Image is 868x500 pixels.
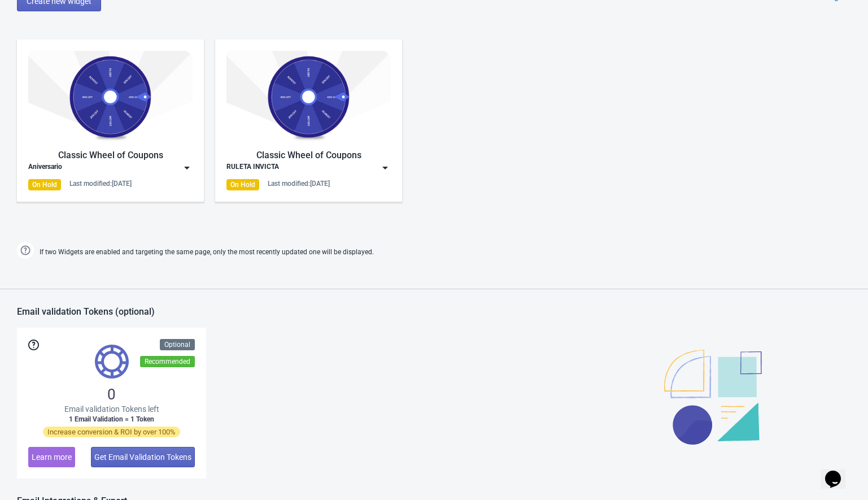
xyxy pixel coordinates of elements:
span: 1 Email Validation = 1 Token [69,415,154,424]
img: tokens.svg [95,345,129,379]
div: Recommended [140,356,195,367]
div: Aniversario [28,162,62,173]
div: On Hold [28,179,61,190]
div: On Hold [226,179,259,190]
img: classic_game.jpg [28,51,193,143]
span: 0 [107,385,116,403]
span: Learn more [32,453,72,462]
img: dropdown.png [181,162,193,173]
img: help.png [17,242,34,259]
button: Get Email Validation Tokens [91,447,195,467]
button: Learn more [28,447,75,467]
div: Last modified: [DATE] [69,179,132,188]
iframe: chat widget [821,455,857,489]
div: Classic Wheel of Coupons [28,149,193,162]
img: dropdown.png [380,162,391,173]
span: Email validation Tokens left [64,403,159,415]
img: classic_game.jpg [226,51,391,143]
span: If two Widgets are enabled and targeting the same page, only the most recently updated one will b... [40,243,374,262]
div: RULETA INVICTA [226,162,279,173]
div: Last modified: [DATE] [268,179,330,188]
span: Get Email Validation Tokens [94,453,191,462]
div: Optional [160,339,195,350]
span: Increase conversion & ROI by over 100% [43,427,180,437]
div: Classic Wheel of Coupons [226,149,391,162]
img: illustration.svg [664,350,762,445]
